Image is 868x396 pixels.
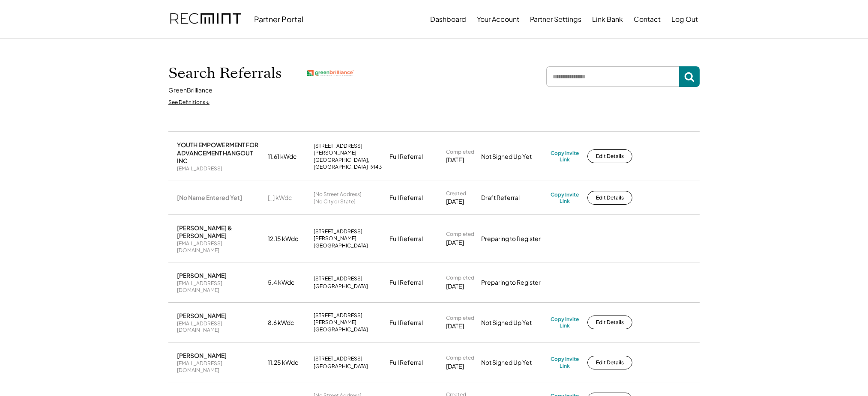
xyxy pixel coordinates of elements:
[177,224,263,239] div: [PERSON_NAME] & [PERSON_NAME]
[389,194,423,202] div: Full Referral
[481,319,545,327] div: Not Signed Up Yet
[314,191,362,198] div: [No Street Address]
[446,231,474,238] div: Completed
[530,11,581,28] button: Partner Settings
[168,99,210,106] div: See Definitions ↓
[314,275,362,282] div: [STREET_ADDRESS]
[268,235,308,243] div: 12.15 kWdc
[177,271,227,279] div: [PERSON_NAME]
[551,191,579,205] div: Copy Invite Link
[314,198,356,205] div: [No City or State]
[254,14,303,24] div: Partner Portal
[177,312,227,319] div: [PERSON_NAME]
[587,356,632,369] button: Edit Details
[314,242,368,249] div: [GEOGRAPHIC_DATA]
[314,283,368,290] div: [GEOGRAPHIC_DATA]
[314,363,368,370] div: [GEOGRAPHIC_DATA]
[170,5,241,34] img: recmint-logotype%403x.png
[314,312,384,325] div: [STREET_ADDRESS][PERSON_NAME]
[314,143,384,156] div: [STREET_ADDRESS][PERSON_NAME]
[446,315,474,322] div: Completed
[634,11,661,28] button: Contact
[446,362,464,371] div: [DATE]
[168,64,281,82] h1: Search Referrals
[177,165,222,172] div: [EMAIL_ADDRESS]
[389,235,423,243] div: Full Referral
[268,358,308,367] div: 11.25 kWdc
[389,278,423,287] div: Full Referral
[314,326,368,333] div: [GEOGRAPHIC_DATA]
[446,282,464,291] div: [DATE]
[314,355,362,362] div: [STREET_ADDRESS]
[268,319,308,327] div: 8.6 kWdc
[177,351,227,359] div: [PERSON_NAME]
[481,278,545,287] div: Preparing to Register
[268,194,308,202] div: [_] kWdc
[481,152,545,161] div: Not Signed Up Yet
[481,358,545,367] div: Not Signed Up Yet
[446,354,474,361] div: Completed
[481,235,545,243] div: Preparing to Register
[177,141,263,164] div: YOUTH EMPOWERMENT FOR ADVANCEMENT HANGOUT INC
[551,316,579,329] div: Copy Invite Link
[389,358,423,367] div: Full Referral
[177,360,263,373] div: [EMAIL_ADDRESS][DOMAIN_NAME]
[177,280,263,293] div: [EMAIL_ADDRESS][DOMAIN_NAME]
[177,320,263,333] div: [EMAIL_ADDRESS][DOMAIN_NAME]
[446,149,474,155] div: Completed
[314,157,384,170] div: [GEOGRAPHIC_DATA], [GEOGRAPHIC_DATA] 19143
[314,228,384,241] div: [STREET_ADDRESS][PERSON_NAME]
[307,70,354,77] img: greenbrilliance.png
[177,194,242,201] div: [No Name Entered Yet]
[389,152,423,161] div: Full Referral
[587,316,632,329] button: Edit Details
[446,322,464,330] div: [DATE]
[168,86,213,95] div: GreenBrilliance
[389,319,423,327] div: Full Referral
[446,190,466,197] div: Created
[446,197,464,206] div: [DATE]
[177,240,263,253] div: [EMAIL_ADDRESS][DOMAIN_NAME]
[446,274,474,281] div: Completed
[551,150,579,163] div: Copy Invite Link
[481,194,545,202] div: Draft Referral
[268,152,308,161] div: 11.61 kWdc
[671,11,698,28] button: Log Out
[587,191,632,205] button: Edit Details
[268,278,308,287] div: 5.4 kWdc
[446,238,464,247] div: [DATE]
[587,149,632,163] button: Edit Details
[446,156,464,164] div: [DATE]
[477,11,519,28] button: Your Account
[551,356,579,369] div: Copy Invite Link
[430,11,466,28] button: Dashboard
[592,11,623,28] button: Link Bank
